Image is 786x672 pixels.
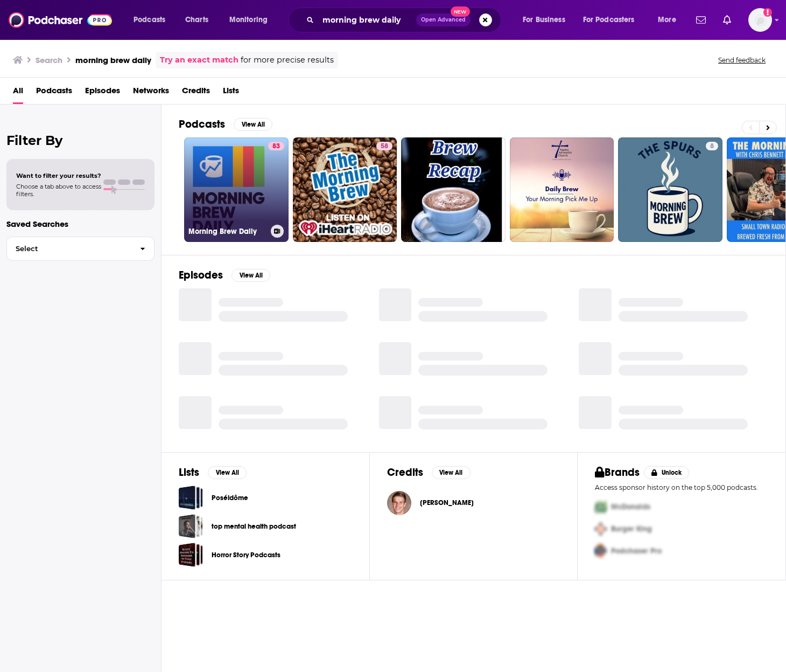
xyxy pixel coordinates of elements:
img: User Profile [748,8,772,32]
span: New [451,6,470,17]
a: Podcasts [36,82,72,104]
button: View All [432,466,471,479]
a: top mental health podcast [179,514,203,538]
button: View All [208,466,247,479]
a: EpisodesView All [179,268,270,282]
span: For Business [523,12,565,27]
h2: Lists [179,466,199,479]
svg: Add a profile image [763,8,772,17]
div: Search podcasts, credits, & more... [299,8,511,32]
span: 83 [272,141,280,152]
button: Unlock [644,466,690,479]
a: 58 [293,137,397,242]
a: Poséidôme [212,492,248,504]
span: More [658,12,676,27]
h3: morning brew daily [75,55,151,65]
button: open menu [515,11,579,29]
button: Send feedback [715,56,769,65]
span: Burger King [611,524,652,534]
button: open menu [222,11,282,29]
a: Episodes [85,82,120,104]
button: View All [234,118,272,131]
button: open menu [650,11,690,29]
a: ListsView All [179,466,247,479]
a: Show notifications dropdown [719,11,735,29]
a: CreditsView All [387,466,471,479]
h2: Podcasts [179,117,225,131]
span: McDonalds [611,502,650,511]
a: Networks [133,82,169,104]
span: for more precise results [241,54,334,66]
a: PodcastsView All [179,117,272,131]
img: Podchaser - Follow, Share and Rate Podcasts [9,10,112,30]
span: For Podcasters [583,12,635,27]
a: Credits [182,82,210,104]
span: Want to filter your results? [16,172,101,179]
button: Toby HowellToby Howell [387,486,560,520]
p: Access sponsor history on the top 5,000 podcasts. [595,483,768,491]
span: Podcasts [134,12,165,27]
a: Try an exact match [160,54,238,66]
input: Search podcasts, credits, & more... [318,11,416,29]
a: 8 [706,142,718,150]
h3: Morning Brew Daily [188,227,266,236]
p: Saved Searches [6,219,155,229]
a: Charts [178,11,215,29]
span: Monitoring [229,12,268,27]
span: Choose a tab above to access filters. [16,183,101,198]
img: First Pro Logo [591,496,611,518]
span: Charts [185,12,208,27]
a: Toby Howell [420,498,474,507]
img: Second Pro Logo [591,518,611,540]
h2: Filter By [6,133,155,148]
a: 58 [376,142,392,150]
img: Third Pro Logo [591,540,611,562]
h2: Episodes [179,268,223,282]
h2: Credits [387,466,423,479]
button: open menu [126,11,179,29]
span: 8 [710,141,714,152]
img: Toby Howell [387,491,411,515]
span: 58 [381,141,388,152]
button: Open AdvancedNew [416,13,471,26]
h2: Brands [595,466,640,479]
a: 8 [618,137,722,242]
span: Open Advanced [421,17,466,23]
span: Logged in as BerkMarc [748,8,772,32]
a: 83Morning Brew Daily [184,137,289,242]
a: All [13,82,23,104]
a: Horror Story Podcasts [179,543,203,567]
button: View All [231,269,270,282]
a: Show notifications dropdown [692,11,710,29]
a: 83 [268,142,284,150]
button: Show profile menu [748,8,772,32]
a: Lists [223,82,239,104]
a: Poséidôme [179,486,203,510]
h3: Search [36,55,62,65]
button: Select [6,237,155,261]
button: open menu [576,11,650,29]
span: [PERSON_NAME] [420,498,474,507]
span: Select [7,245,131,252]
a: Horror Story Podcasts [212,549,280,561]
a: top mental health podcast [212,521,296,532]
span: Podchaser Pro [611,546,662,556]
